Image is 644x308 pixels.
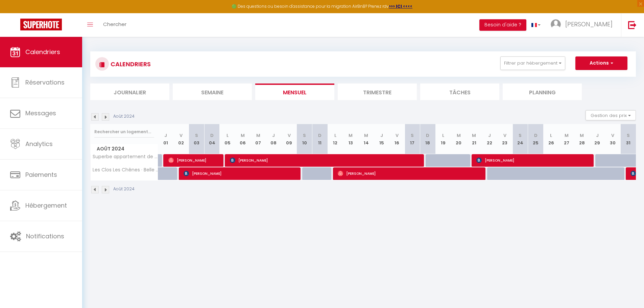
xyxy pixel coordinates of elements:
[586,110,636,120] button: Gestion des prix
[620,124,636,154] th: 31
[109,56,151,72] h3: CALENDRIERS
[180,132,183,139] abbr: V
[281,124,297,154] th: 09
[512,124,528,154] th: 24
[546,13,621,37] a: ... [PERSON_NAME]
[442,132,444,139] abbr: L
[575,56,627,70] button: Actions
[25,48,60,56] span: Calendriers
[25,170,57,179] span: Paiements
[374,124,389,154] th: 15
[528,124,544,154] th: 25
[26,232,64,240] span: Notifications
[580,132,584,139] abbr: M
[288,132,291,139] abbr: V
[297,124,312,154] th: 10
[551,19,561,29] img: ...
[173,124,189,154] th: 02
[25,140,53,148] span: Analytics
[303,132,306,139] abbr: S
[543,124,559,154] th: 26
[420,124,436,154] th: 18
[497,124,513,154] th: 23
[338,84,417,100] li: Trimestre
[210,132,214,139] abbr: D
[195,132,198,139] abbr: S
[519,132,522,139] abbr: S
[338,167,483,180] span: [PERSON_NAME]
[343,124,359,154] th: 13
[358,124,374,154] th: 14
[405,124,420,154] th: 17
[98,13,132,37] a: Chercher
[92,154,159,159] span: Superbe appartement de standing Le Trophée du Golf
[565,132,569,139] abbr: M
[204,124,220,154] th: 04
[503,84,582,100] li: Planning
[396,132,399,139] abbr: V
[565,20,613,28] span: [PERSON_NAME]
[25,201,67,210] span: Hébergement
[113,113,135,120] p: Août 2024
[380,132,383,139] abbr: J
[628,21,637,29] img: logout
[220,124,235,154] th: 05
[230,154,422,167] span: [PERSON_NAME]
[113,186,135,192] p: Août 2024
[173,84,252,100] li: Semaine
[20,19,62,30] img: Super Booking
[90,84,169,100] li: Journalier
[334,132,336,139] abbr: L
[596,132,599,139] abbr: J
[389,124,405,154] th: 16
[550,132,552,139] abbr: L
[605,124,621,154] th: 30
[266,124,282,154] th: 08
[559,124,574,154] th: 27
[472,132,476,139] abbr: M
[503,132,506,139] abbr: V
[482,124,497,154] th: 22
[272,132,275,139] abbr: J
[479,19,526,31] button: Besoin d'aide ?
[328,124,343,154] th: 12
[25,109,56,117] span: Messages
[534,132,538,139] abbr: D
[389,3,412,9] a: >>> ICI <<<<
[312,124,328,154] th: 11
[574,124,590,154] th: 28
[627,132,630,139] abbr: S
[435,124,451,154] th: 19
[168,154,220,167] span: [PERSON_NAME]
[91,144,158,154] span: Août 2024
[256,132,260,139] abbr: M
[164,132,167,139] abbr: J
[590,124,605,154] th: 29
[226,132,229,139] abbr: L
[158,124,174,154] th: 01
[255,84,334,100] li: Mensuel
[466,124,482,154] th: 21
[426,132,429,139] abbr: D
[364,132,368,139] abbr: M
[451,124,467,154] th: 20
[92,167,159,172] span: Les Clos Les Chênes · Belle maison mitoyenne de standing à [GEOGRAPHIC_DATA]
[241,132,245,139] abbr: M
[420,84,499,100] li: Tâches
[235,124,251,154] th: 06
[103,21,126,28] span: Chercher
[488,132,491,139] abbr: J
[318,132,321,139] abbr: D
[94,126,154,138] input: Rechercher un logement...
[457,132,461,139] abbr: M
[184,167,297,180] span: [PERSON_NAME]
[411,132,414,139] abbr: S
[189,124,205,154] th: 03
[611,132,614,139] abbr: V
[476,154,590,167] span: [PERSON_NAME]
[500,56,565,70] button: Filtrer par hébergement
[349,132,353,139] abbr: M
[251,124,266,154] th: 07
[25,78,65,87] span: Réservations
